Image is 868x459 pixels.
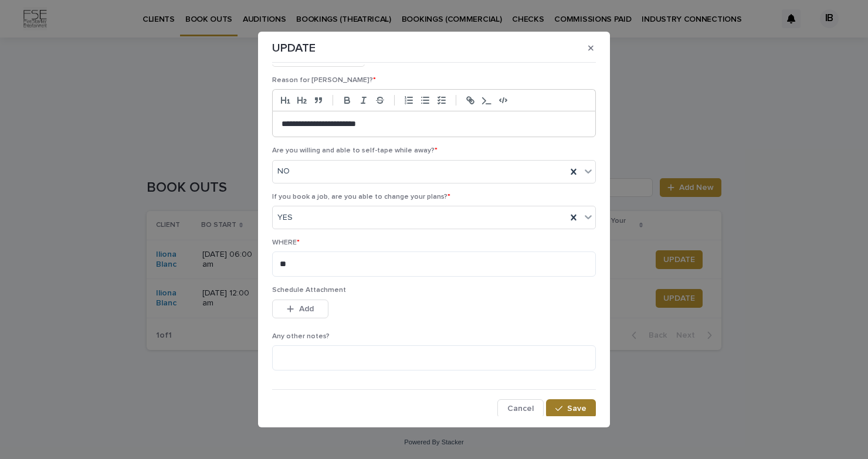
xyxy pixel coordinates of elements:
span: Save [567,404,586,413]
span: YES [277,212,293,224]
span: Reason for [PERSON_NAME]? [272,77,376,84]
span: NO [277,165,290,178]
button: Save [546,399,596,418]
span: Cancel [507,404,534,413]
button: Cancel [497,399,544,418]
span: Add [299,305,314,313]
button: Add [272,300,328,318]
p: UPDATE [272,41,316,55]
span: Are you willing and able to self-tape while away? [272,147,438,154]
span: If you book a job, are you able to change your plans? [272,193,450,200]
span: WHERE [272,239,300,246]
span: Any other notes? [272,333,330,340]
span: Schedule Attachment [272,287,346,294]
